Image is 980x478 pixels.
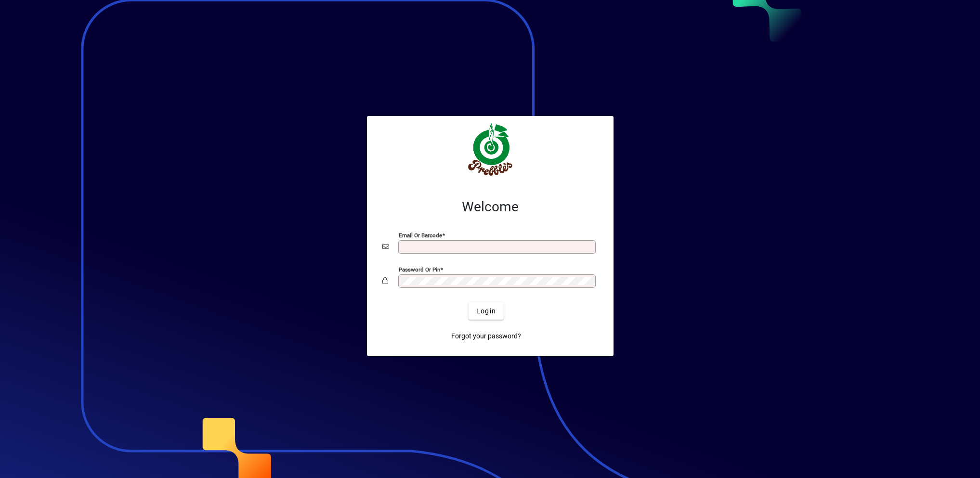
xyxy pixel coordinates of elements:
[476,306,496,316] span: Login
[469,302,504,320] button: Login
[447,327,525,345] a: Forgot your password?
[399,266,440,273] mat-label: Password or Pin
[451,331,521,341] span: Forgot your password?
[382,199,598,215] h2: Welcome
[399,232,442,239] mat-label: Email or Barcode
